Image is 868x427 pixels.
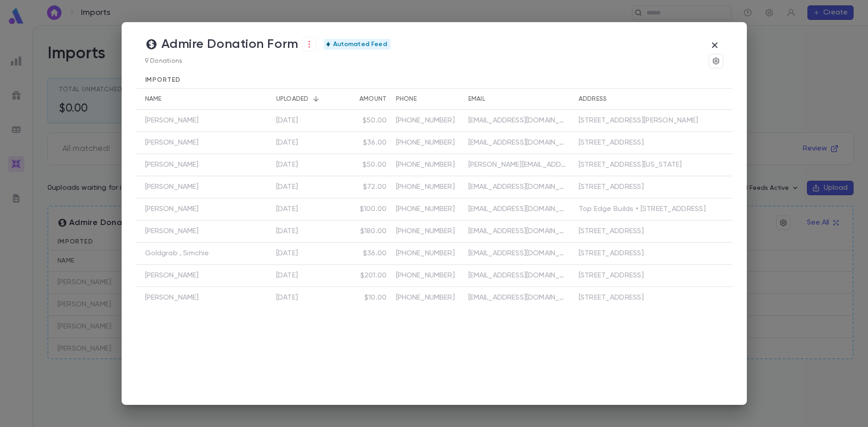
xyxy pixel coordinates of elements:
[145,37,316,52] h4: Admire Donation Form
[145,116,199,125] p: [PERSON_NAME]
[145,227,199,236] p: [PERSON_NAME]
[468,227,568,236] p: [EMAIL_ADDRESS][DOMAIN_NAME]
[574,88,732,110] div: Address
[340,88,392,110] div: Amount
[145,138,199,147] p: [PERSON_NAME]
[276,116,298,125] div: 8/27/2025
[579,138,644,147] div: [STREET_ADDRESS]
[363,160,387,169] div: $50.00
[360,205,387,214] div: $100.00
[468,205,568,214] p: [EMAIL_ADDRESS][DOMAIN_NAME]
[136,88,249,110] div: Name
[145,205,199,214] p: [PERSON_NAME]
[392,88,464,110] div: Phone
[363,138,387,147] div: $36.00
[145,271,199,280] p: [PERSON_NAME]
[396,88,417,110] div: Phone
[330,41,391,48] span: Automated Feed
[145,160,199,169] p: [PERSON_NAME]
[360,271,387,280] div: $201.00
[468,160,568,169] p: [PERSON_NAME][EMAIL_ADDRESS][DOMAIN_NAME]
[464,88,574,110] div: Email
[579,271,644,280] div: [STREET_ADDRESS]
[145,57,391,65] p: 9 Donations
[396,227,459,236] p: [PHONE_NUMBER]
[396,205,459,214] p: [PHONE_NUMBER]
[396,183,459,192] p: [PHONE_NUMBER]
[579,160,682,169] div: [STREET_ADDRESS][US_STATE]
[276,138,298,147] div: 8/26/2025
[579,183,644,192] div: [STREET_ADDRESS]
[276,293,298,302] div: 8/10/2025
[272,88,340,110] div: Uploaded
[468,293,568,302] p: [EMAIL_ADDRESS][DOMAIN_NAME]
[468,249,568,258] p: [EMAIL_ADDRESS][DOMAIN_NAME]
[363,183,387,192] div: $72.00
[579,293,644,302] div: [STREET_ADDRESS]
[468,138,568,147] p: [EMAIL_ADDRESS][DOMAIN_NAME]
[396,160,459,169] p: [PHONE_NUMBER]
[396,249,459,258] p: [PHONE_NUMBER]
[345,92,359,106] button: Sort
[145,88,162,110] div: Name
[579,116,698,125] div: [STREET_ADDRESS][PERSON_NAME]
[363,249,387,258] div: $36.00
[363,116,387,125] div: $50.00
[276,88,309,110] div: Uploaded
[309,92,323,106] button: Sort
[396,138,459,147] p: [PHONE_NUMBER]
[276,205,298,214] div: 8/21/2025
[396,293,459,302] p: [PHONE_NUMBER]
[145,293,199,302] p: [PERSON_NAME]
[145,249,209,258] p: Goldgrab , Simchie
[359,88,387,110] div: Amount
[468,271,568,280] p: [EMAIL_ADDRESS][DOMAIN_NAME]
[276,227,298,236] div: 8/20/2025
[396,116,459,125] p: [PHONE_NUMBER]
[396,271,459,280] p: [PHONE_NUMBER]
[360,227,387,236] div: $180.00
[468,116,568,125] p: [EMAIL_ADDRESS][DOMAIN_NAME]
[468,88,485,110] div: Email
[468,183,568,192] p: [EMAIL_ADDRESS][DOMAIN_NAME]
[276,183,298,192] div: 8/23/2025
[276,160,298,169] div: 8/26/2025
[579,227,644,236] div: [STREET_ADDRESS]
[364,293,387,302] div: $10.00
[579,249,644,258] div: [STREET_ADDRESS]
[145,77,181,83] span: Imported
[579,88,607,110] div: Address
[276,249,298,258] div: 8/17/2025
[145,183,199,192] p: [PERSON_NAME]
[276,271,298,280] div: 8/16/2025
[579,205,706,214] div: Top Edge Builds • [STREET_ADDRESS]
